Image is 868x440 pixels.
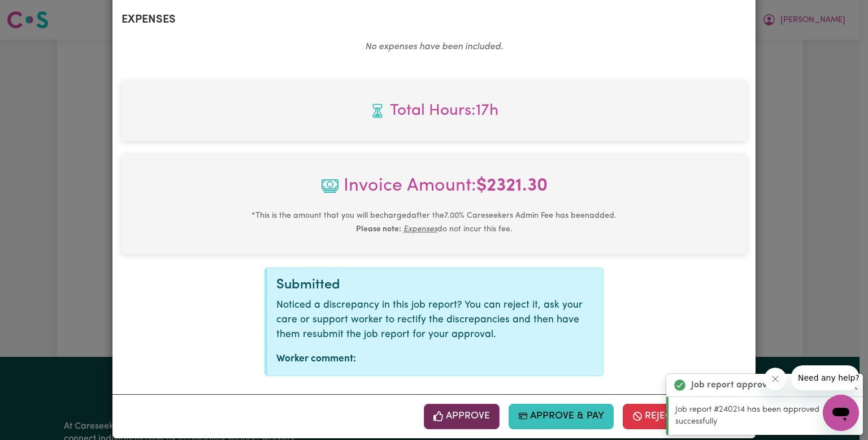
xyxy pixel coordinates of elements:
[365,42,503,51] em: No expenses have been included.
[476,177,548,195] b: $ 2321.30
[276,354,356,364] strong: Worker comment:
[403,225,437,234] u: Expenses
[131,172,737,209] span: Invoice Amount:
[121,13,747,27] h2: Expenses
[823,395,859,431] iframe: Button to launch messaging window
[276,278,340,292] span: Submitted
[764,368,787,390] iframe: Close message
[691,378,778,392] strong: Job report approved
[276,298,594,343] p: Noticed a discrepancy in this job report? You can reject it, ask your care or support worker to r...
[7,8,68,17] span: Need any help?
[131,99,737,123] span: Total hours worked: 17 hours
[251,212,617,234] small: This is the amount that you will be charged after the 7.00 % Careseekers Admin Fee has been added...
[623,404,687,429] button: Reject
[791,365,859,390] iframe: Message from company
[356,225,401,234] b: Please note:
[509,404,614,429] button: Approve & Pay
[424,404,500,429] button: Approve
[675,404,856,428] p: Job report #240214 has been approved successfully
